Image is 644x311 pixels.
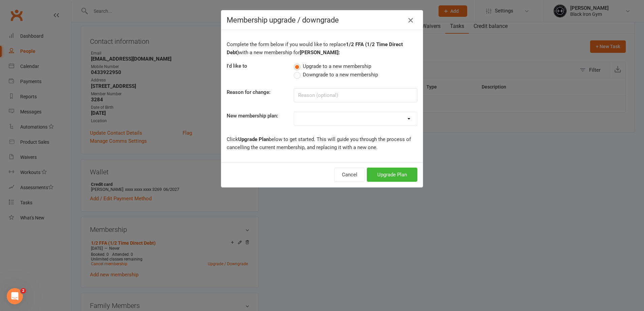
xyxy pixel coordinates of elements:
[367,168,417,182] button: Upgrade Plan
[227,135,417,151] p: Click below to get started. This will guide you through the process of cancelling the current mem...
[303,62,371,69] span: Upgrade to a new membership
[405,15,416,26] button: Close
[7,288,23,304] iframe: Intercom live chat
[21,288,26,293] span: 2
[227,88,270,96] label: Reason for change:
[303,71,378,78] span: Downgrade to a new membership
[238,136,269,142] b: Upgrade Plan
[227,16,417,24] h4: Membership upgrade / downgrade
[227,62,247,70] label: I'd like to
[294,88,417,102] input: Reason (optional)
[334,168,365,182] button: Cancel
[300,49,340,56] b: [PERSON_NAME]:
[227,112,278,120] label: New membership plan:
[227,40,417,57] p: Complete the form below if you would like to replace with a new membership for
